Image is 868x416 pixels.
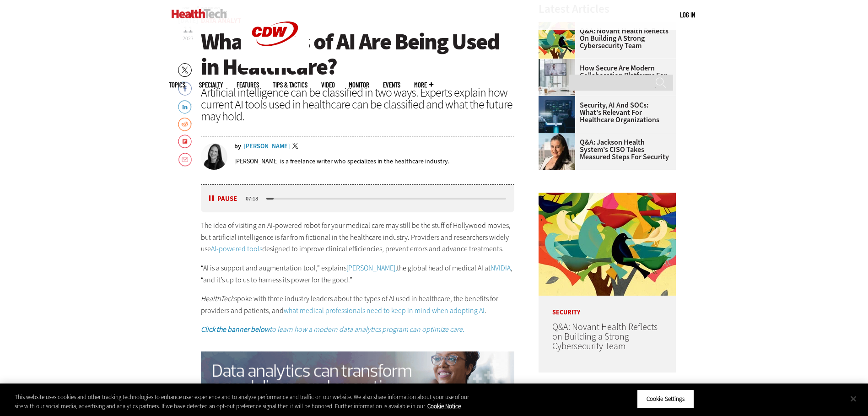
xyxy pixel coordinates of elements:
a: Click the banner belowto learn how a modern data analytics program can optimize care. [201,324,464,334]
span: Topics [169,81,185,88]
span: Specialty [199,81,223,88]
a: [PERSON_NAME], [346,263,397,273]
em: HealthTech [201,294,234,303]
div: media player [201,185,515,212]
img: Erin Laviola [201,143,227,170]
a: More information about your privacy [427,402,461,410]
a: security team in high-tech computer room [539,96,580,103]
a: AI-powered tools [211,244,262,254]
div: duration [244,194,265,203]
a: [PERSON_NAME] [243,143,290,150]
a: Video [321,81,335,88]
div: Artificial intelligence can be classified in two ways. Experts explain how current AI tools used ... [201,86,515,122]
img: care team speaks with physician over conference call [539,59,575,96]
div: User menu [680,10,695,20]
em: Click the banner below [201,324,270,334]
img: Home [172,9,227,18]
p: The idea of visiting an AI-powered robot for your medical care may still be the stuff of Hollywoo... [201,220,515,255]
img: Optimizing Care WP [201,351,515,405]
div: This website uses cookies and other tracking technologies to enhance user experience and to analy... [15,393,477,411]
img: abstract illustration of a tree [539,193,676,296]
a: Connie Barrera [539,133,580,140]
a: Tips & Tactics [273,81,307,88]
img: Connie Barrera [539,133,575,170]
button: Cookie Settings [637,389,694,409]
p: Security [539,296,676,316]
p: [PERSON_NAME] is a freelance writer who specializes in the healthcare industry. [234,157,449,166]
a: Twitter [292,143,301,151]
em: to learn how a modern data analytics program can optimize care. [270,324,464,334]
p: “AI is a support and augmentation tool,” explains the global head of medical AI at , “and it’s up... [201,262,515,286]
a: Q&A: Novant Health Reflects on Building a Strong Cybersecurity Team [552,321,658,352]
span: by [234,143,241,150]
a: Security, AI and SOCs: What’s Relevant for Healthcare Organizations [539,102,670,124]
span: More [414,81,433,88]
a: CDW [241,60,309,70]
a: Log in [680,11,695,19]
button: Pause [209,195,237,202]
img: security team in high-tech computer room [539,96,575,133]
a: what medical professionals need to keep in mind when adopting AI [284,306,485,315]
a: MonITor [349,81,369,88]
a: Events [383,81,400,88]
p: spoke with three industry leaders about the types of AI used in healthcare, the benefits for prov... [201,293,515,316]
a: NVIDIA [491,263,511,273]
button: Close [843,389,863,409]
a: Features [237,81,259,88]
a: Q&A: Jackson Health System’s CISO Takes Measured Steps for Security [539,139,670,161]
